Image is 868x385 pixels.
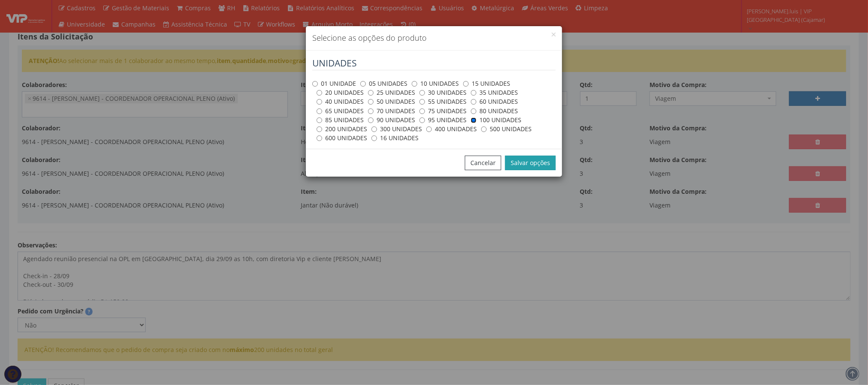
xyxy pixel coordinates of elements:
[463,79,510,88] label: 15 UNIDADES
[505,156,556,170] button: Salvar opções
[317,125,367,133] label: 200 UNIDADES
[317,134,367,142] label: 600 UNIDADES
[317,107,364,115] label: 65 UNIDADES
[419,107,467,115] label: 75 UNIDADES
[419,97,467,106] label: 55 UNIDADES
[368,88,415,97] label: 25 UNIDADES
[317,97,364,106] label: 40 UNIDADES
[312,33,556,44] h4: Selecione as opções do produto
[371,125,422,133] label: 300 UNIDADES
[419,116,467,124] label: 95 UNIDADES
[312,57,556,70] legend: UNIDADES
[465,156,501,170] button: Cancelar
[368,116,415,124] label: 90 UNIDADES
[426,125,477,133] label: 400 UNIDADES
[471,88,518,97] label: 35 UNIDADES
[412,79,459,88] label: 10 UNIDADES
[312,79,356,88] label: 01 UNIDADE
[471,97,518,106] label: 60 UNIDADES
[471,116,521,124] label: 100 UNIDADES
[481,125,532,133] label: 500 UNIDADES
[317,116,364,124] label: 85 UNIDADES
[368,107,415,115] label: 70 UNIDADES
[371,134,419,142] label: 16 UNIDADES
[419,88,467,97] label: 30 UNIDADES
[471,107,518,115] label: 80 UNIDADES
[360,79,407,88] label: 05 UNIDADES
[317,88,364,97] label: 20 UNIDADES
[368,97,415,106] label: 50 UNIDADES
